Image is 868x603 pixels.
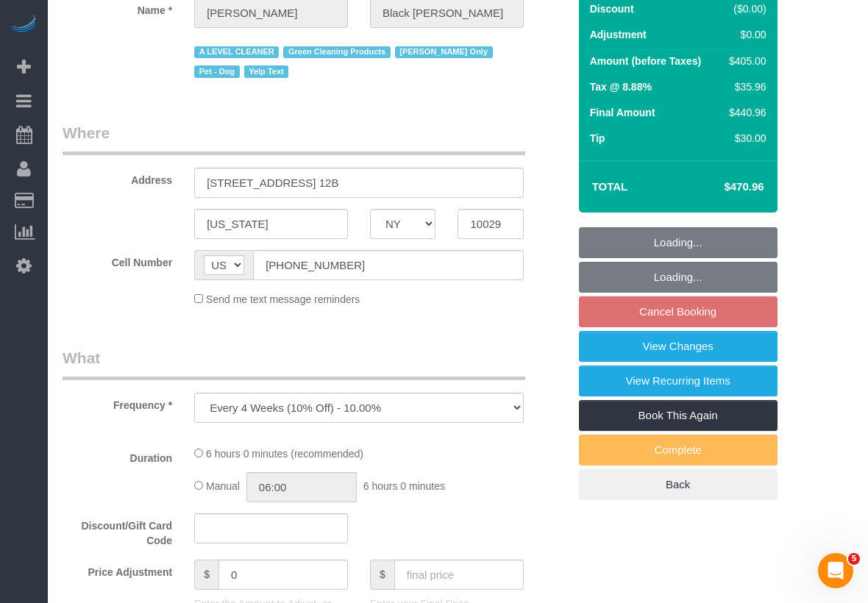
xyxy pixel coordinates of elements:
[283,46,390,58] span: Green Cleaning Products
[592,180,628,193] strong: Total
[51,393,183,413] label: Frequency *
[579,400,778,431] a: Book This Again
[590,54,701,68] label: Amount (before Taxes)
[723,54,766,68] div: $405.00
[51,560,183,579] label: Price Adjustment
[590,79,652,94] label: Tax @ 8.88%
[194,560,218,590] span: $
[590,131,605,146] label: Tip
[723,27,766,42] div: $0.00
[206,293,360,305] span: Send me text message reminders
[370,560,394,590] span: $
[9,15,38,35] img: Automaid Logo
[723,131,766,146] div: $30.00
[51,446,183,465] label: Duration
[51,250,183,270] label: Cell Number
[680,181,764,193] h4: $470.96
[51,513,183,548] label: Discount/Gift Card Code
[206,448,363,460] span: 6 hours 0 minutes (recommended)
[194,65,239,77] span: Pet - Dog
[590,1,634,16] label: Discount
[394,560,524,590] input: final price
[579,469,778,500] a: Back
[590,27,647,42] label: Adjustment
[723,105,766,120] div: $440.96
[590,105,655,120] label: Final Amount
[818,553,853,588] iframe: Intercom live chat
[51,168,183,188] label: Address
[458,209,523,239] input: Zip Code
[363,480,445,492] span: 6 hours 0 minutes
[395,46,493,58] span: [PERSON_NAME] Only
[63,122,525,155] legend: Where
[244,65,289,77] span: Yelp Text
[723,79,766,94] div: $35.96
[194,46,279,58] span: A LEVEL CLEANER
[848,553,860,565] span: 5
[253,250,524,280] input: Cell Number
[579,365,778,396] a: View Recurring Items
[194,209,348,239] input: City
[723,1,766,16] div: ($0.00)
[579,331,778,362] a: View Changes
[63,347,525,380] legend: What
[206,480,240,492] span: Manual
